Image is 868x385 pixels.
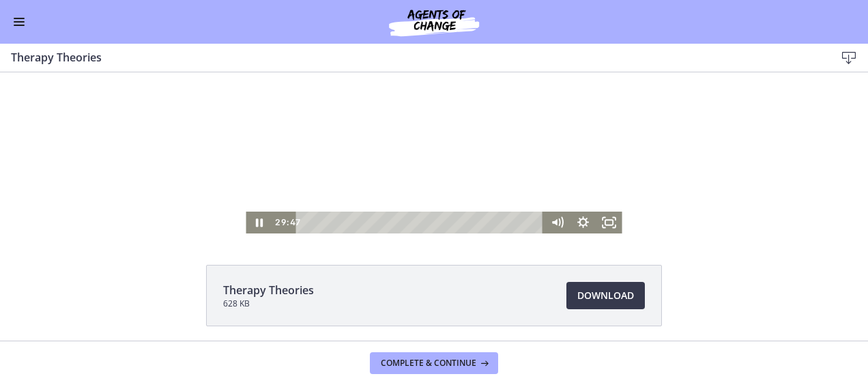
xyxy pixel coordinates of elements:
span: Therapy Theories [223,282,314,298]
button: Show settings menu [570,190,596,212]
button: Enable menu [11,14,27,30]
img: Agents of Change [352,5,516,38]
span: 628 KB [223,298,314,309]
span: Download [577,287,634,304]
a: Download [566,282,645,309]
div: Playbar [306,190,538,212]
button: Pause [246,190,272,212]
span: Complete & continue [381,358,476,369]
button: Fullscreen [596,190,622,212]
button: Mute [545,190,570,212]
button: Complete & continue [370,352,498,374]
h3: Therapy Theories [11,49,813,66]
